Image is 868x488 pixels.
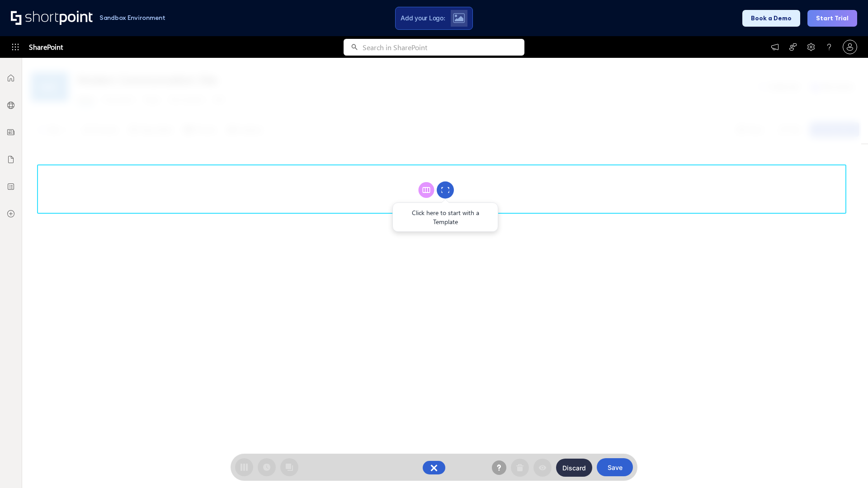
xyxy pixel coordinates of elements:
[401,14,445,22] span: Add your Logo:
[99,15,165,20] h1: Sandbox Environment
[363,39,524,56] input: Search in SharePoint
[807,10,857,27] button: Start Trial
[597,458,633,476] button: Save
[556,459,592,477] button: Discard
[453,13,465,23] img: Upload logo
[823,445,868,488] iframe: Chat Widget
[29,36,63,58] span: SharePoint
[742,10,800,27] button: Book a Demo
